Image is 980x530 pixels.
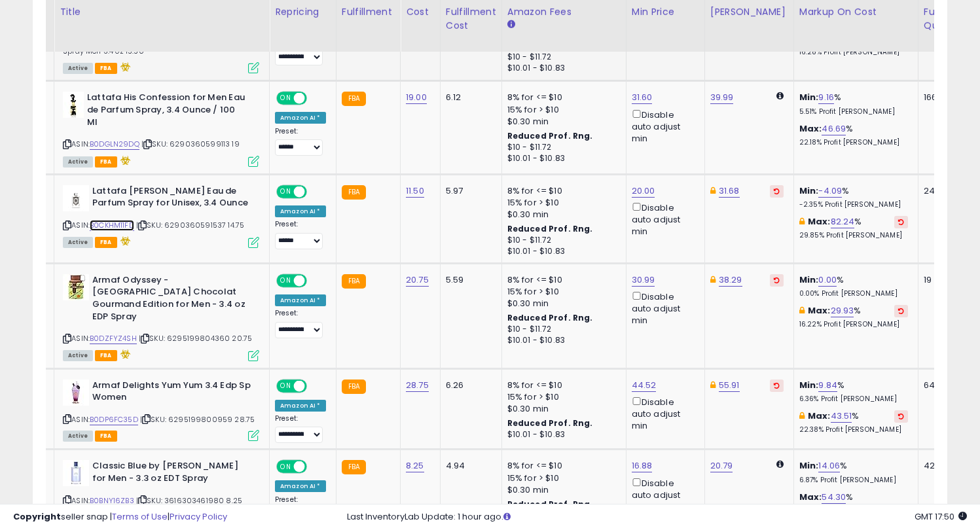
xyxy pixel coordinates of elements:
div: $10.01 - $10.83 [507,63,616,74]
div: $10 - $11.72 [507,235,616,246]
div: seller snap | | [13,511,227,523]
div: Preset: [275,309,326,338]
div: 64 [924,380,964,391]
a: B0DGLN29DQ [90,139,139,150]
p: 16.28% Profit [PERSON_NAME] [799,48,908,57]
div: ASIN: [63,185,259,247]
div: $10 - $11.72 [507,52,616,63]
b: Classic Blue by [PERSON_NAME] for Men - 3.3 oz EDT Spray [92,460,251,487]
a: Privacy Policy [170,510,227,523]
div: Cost [406,5,435,19]
div: 6.12 [446,92,492,103]
b: Max: [799,122,822,135]
span: OFF [305,186,326,197]
div: Amazon AI * [275,400,326,412]
strong: Copyright [13,510,61,523]
div: % [799,460,908,484]
div: Disable auto adjust min [632,395,695,433]
img: 21CGc+x39OL._SL40_.jpg [63,185,89,211]
div: % [799,185,908,209]
span: All listings currently available for purchase on Amazon [63,156,93,168]
span: ON [278,93,294,104]
b: Armaf Delights Yum Yum 3.4 Edp Sp Women [92,380,251,407]
div: ASIN: [63,92,259,165]
div: 5.59 [446,274,492,286]
span: FBA [95,63,117,74]
p: 6.36% Profit [PERSON_NAME] [799,395,908,404]
b: Max: [808,304,831,317]
p: 5.51% Profit [PERSON_NAME] [799,107,908,116]
div: % [799,216,908,240]
span: OFF [305,275,326,286]
div: $10.01 - $10.83 [507,153,616,164]
div: $10.01 - $10.83 [507,246,616,257]
div: Amazon AI * [275,205,326,217]
div: 15% for > $10 [507,472,616,484]
img: 41fjEJloqlL._SL40_.jpg [63,274,89,300]
b: Min: [799,274,819,286]
span: FBA [95,350,117,361]
div: 19 [924,274,964,286]
a: B0CKHM11FD [90,220,134,231]
i: hazardous material [117,62,131,71]
div: $0.30 min [507,209,616,221]
div: Amazon AI * [275,112,326,124]
b: Min: [799,91,819,103]
span: All listings currently available for purchase on Amazon [63,350,93,361]
div: $0.30 min [507,484,616,496]
div: 8% for <= $10 [507,460,616,472]
div: Preset: [275,127,326,156]
i: hazardous material [117,156,131,165]
div: Disable auto adjust min [632,289,695,327]
b: Reduced Prof. Rng. [507,130,593,141]
img: 31zXQCPQspL._SL40_.jpg [63,380,89,406]
img: 31-pcKQ252L._SL40_.jpg [63,92,84,118]
div: % [799,274,908,298]
div: Preset: [275,220,326,249]
a: 16.88 [632,459,653,472]
a: 54.30 [822,491,846,504]
div: [PERSON_NAME] [710,5,788,19]
a: 31.60 [632,91,653,104]
div: Fulfillment Cost [446,5,496,33]
a: 11.50 [406,185,424,198]
div: 8% for <= $10 [507,274,616,286]
a: B0DZFYZ4SH [90,333,137,344]
div: ASIN: [63,274,259,360]
b: Max: [808,410,831,422]
span: | SKU: 6295199804360 20.75 [139,333,252,344]
div: Title [60,5,264,19]
div: 240 [924,185,964,197]
img: 31hEsYRvqEL._SL40_.jpg [63,460,89,486]
a: 39.99 [710,91,734,104]
div: Fulfillment [342,5,395,19]
span: ON [278,461,294,472]
a: Terms of Use [112,510,168,523]
div: ASIN: [63,460,259,521]
div: $0.30 min [507,116,616,128]
div: Amazon AI * [275,480,326,492]
i: hazardous material [117,236,131,245]
span: OFF [305,380,326,391]
small: FBA [342,460,366,474]
span: OFF [305,93,326,104]
b: Min: [799,379,819,391]
a: B0DP6FC35D [90,414,138,425]
div: Disable auto adjust min [632,200,695,238]
a: 19.00 [406,91,427,104]
a: 28.75 [406,379,429,392]
a: 14.06 [818,459,840,472]
div: $10 - $11.72 [507,324,616,335]
div: Amazon Fees [507,5,621,19]
span: ON [278,380,294,391]
div: 15% for > $10 [507,391,616,403]
b: Armaf Odyssey - [GEOGRAPHIC_DATA] Chocolat Gourmand Edition for Men - 3.4 oz EDP Spray [92,274,251,326]
div: Min Price [632,5,699,19]
div: ASIN: [63,1,259,72]
a: 38.29 [719,274,742,287]
small: FBA [342,380,366,394]
b: Reduced Prof. Rng. [507,312,593,323]
div: Last InventoryLab Update: 1 hour ago. [347,511,967,523]
span: All listings currently available for purchase on Amazon [63,63,93,74]
div: 4.94 [446,460,492,472]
